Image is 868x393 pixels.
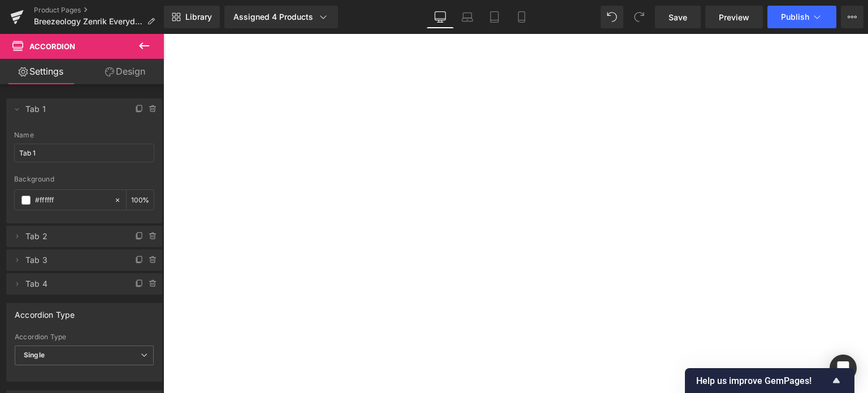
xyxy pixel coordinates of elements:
[481,6,508,28] a: Tablet
[601,6,623,28] button: Undo
[25,273,120,295] span: Tab 4
[25,249,120,271] span: Tab 3
[841,6,863,28] button: More
[830,355,857,382] div: Open Intercom Messenger
[628,6,650,28] button: Redo
[696,374,843,387] button: Show survey - Help us improve GemPages!
[14,175,154,183] div: Background
[34,6,164,15] a: Product Pages
[705,6,763,28] a: Preview
[767,6,836,28] button: Publish
[15,304,75,319] div: Accordion Type
[233,11,329,23] div: Assigned 4 Products
[719,11,749,23] span: Preview
[427,6,454,28] a: Desktop
[24,351,45,359] b: Single
[84,59,166,84] a: Design
[14,131,154,139] div: Name
[34,17,142,26] span: Breezeology Zenrik Everyday
[127,190,154,210] div: %
[15,333,154,341] div: Accordion Type
[25,98,120,120] span: Tab 1
[696,375,830,386] span: Help us improve GemPages!
[29,42,75,51] span: Accordion
[781,12,809,21] span: Publish
[25,226,120,247] span: Tab 2
[185,12,212,22] span: Library
[164,6,220,28] a: New Library
[508,6,535,28] a: Mobile
[454,6,481,28] a: Laptop
[35,194,108,206] input: Color
[669,11,687,23] span: Save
